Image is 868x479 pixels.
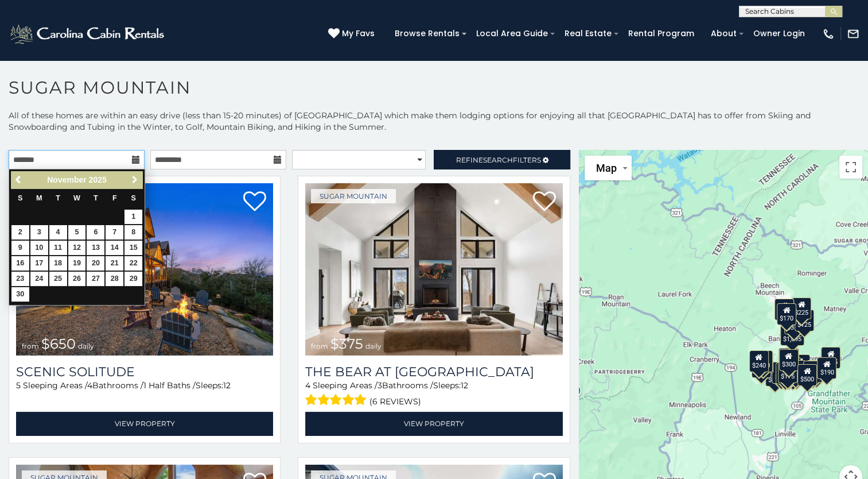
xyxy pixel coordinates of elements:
div: $225 [792,298,811,319]
button: Toggle fullscreen view [839,156,862,179]
a: 19 [68,256,86,271]
span: 12 [223,380,231,391]
a: 23 [11,272,29,286]
span: Thursday [94,194,98,202]
a: 18 [49,256,67,271]
a: My Favs [328,28,377,40]
div: Sleeping Areas / Bathrooms / Sleeps: [305,380,562,409]
a: About [705,25,742,43]
div: $1,095 [780,324,804,346]
div: $225 [754,351,773,373]
a: 14 [106,241,123,255]
span: $375 [330,335,363,352]
a: Rental Program [622,25,700,43]
a: 29 [124,272,142,286]
div: $240 [774,299,794,320]
a: Previous [12,173,26,187]
span: My Favs [342,28,375,40]
div: $155 [776,362,795,384]
a: Real Estate [559,25,617,43]
div: $355 [752,356,771,377]
span: Monday [36,194,42,202]
div: $170 [777,303,796,325]
div: $350 [784,312,803,334]
h3: The Bear At Sugar Mountain [305,364,562,380]
a: RefineSearchFilters [434,150,570,169]
a: 11 [49,241,67,255]
span: daily [365,342,382,350]
a: 21 [106,256,123,271]
div: $190 [817,357,836,378]
div: $125 [795,310,814,331]
a: Add to favorites [533,190,556,214]
a: 30 [11,287,29,302]
a: 17 [30,256,48,271]
span: from [311,342,328,350]
a: 5 [68,225,86,239]
span: Next [130,175,139,184]
span: 1 Half Baths / [143,380,196,391]
span: Sunday [18,194,22,202]
a: 22 [124,256,142,271]
span: from [22,342,39,350]
a: 6 [87,225,104,239]
span: $650 [41,335,76,352]
a: Next [127,173,142,187]
span: daily [78,342,94,350]
a: View Property [305,412,562,435]
span: 5 [16,380,21,391]
span: Friday [112,194,117,202]
div: $650 [765,364,785,386]
div: $190 [779,348,798,370]
a: Browse Rentals [389,25,465,43]
div: $350 [783,362,803,384]
a: 20 [87,256,104,271]
a: 15 [124,241,142,255]
a: 3 [30,225,48,239]
a: 13 [87,241,104,255]
span: 3 [377,380,382,391]
span: November [47,175,86,184]
div: $500 [797,364,817,386]
div: Sleeping Areas / Bathrooms / Sleeps: [16,380,273,409]
a: 26 [68,272,86,286]
img: phone-regular-white.png [822,28,835,40]
span: (6 reviews) [369,394,421,409]
a: 27 [87,272,104,286]
img: The Bear At Sugar Mountain [305,183,562,356]
div: $155 [821,347,840,369]
a: 4 [49,225,67,239]
div: $345 [807,360,826,382]
a: Scenic Solitude [16,364,273,380]
div: $210 [753,350,773,372]
a: 16 [11,256,29,271]
div: $175 [778,361,797,383]
a: Add to favorites [243,190,266,214]
span: Search [483,156,513,164]
img: mail-regular-white.png [847,28,859,40]
a: 7 [106,225,123,239]
a: Owner Login [748,25,811,43]
span: 12 [461,380,468,391]
a: 12 [68,241,86,255]
div: $195 [803,361,823,383]
a: Sugar Mountain [311,189,396,203]
div: $240 [749,350,768,372]
span: Map [596,162,617,174]
a: The Bear At [GEOGRAPHIC_DATA] [305,364,562,380]
img: White-1-2.png [9,22,168,45]
a: View Property [16,412,273,435]
a: 25 [49,272,67,286]
div: $300 [779,349,799,370]
a: 28 [106,272,123,286]
span: 4 [87,380,92,391]
a: 24 [30,272,48,286]
a: 2 [11,225,29,239]
a: 10 [30,241,48,255]
span: 2025 [89,175,107,184]
a: 8 [124,225,142,239]
span: Wednesday [73,194,80,202]
span: Tuesday [56,194,60,202]
a: 9 [11,241,29,255]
